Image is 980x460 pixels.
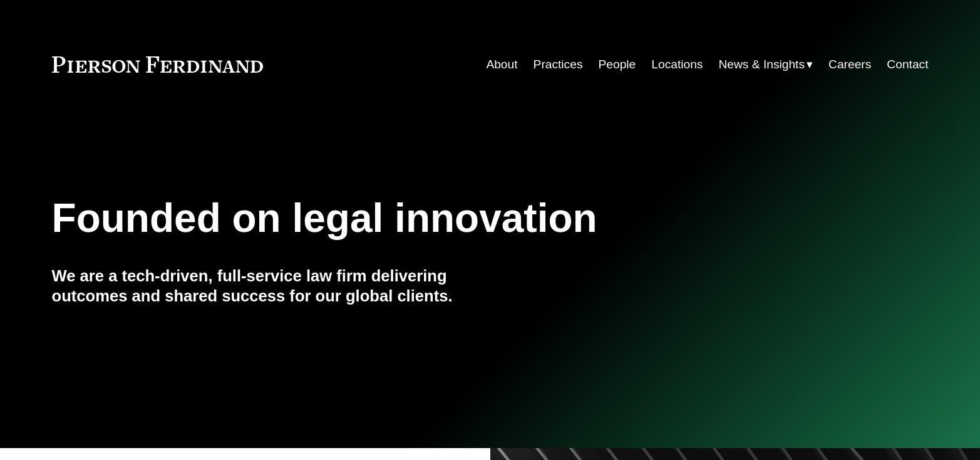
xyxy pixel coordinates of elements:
span: News & Insights [718,54,805,76]
a: Locations [651,53,703,76]
a: Careers [828,53,871,76]
h4: We are a tech-driven, full-service law firm delivering outcomes and shared success for our global... [52,266,490,306]
a: Practices [534,53,583,76]
a: Contact [887,53,928,76]
a: folder dropdown [718,53,813,76]
a: People [599,53,636,76]
a: About [486,53,517,76]
h1: Founded on legal innovation [52,196,783,241]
